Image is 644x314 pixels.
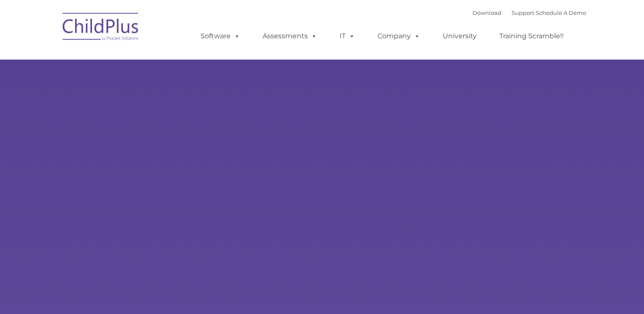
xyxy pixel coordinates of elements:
a: Assessments [254,28,326,45]
a: Schedule A Demo [536,9,586,16]
a: University [434,28,485,45]
a: Software [192,28,249,45]
img: ChildPlus by Procare Solutions [58,7,143,49]
a: Company [369,28,429,45]
font: | [472,9,586,16]
a: Training Scramble!! [491,28,572,45]
a: IT [331,28,364,45]
a: Download [472,9,501,16]
a: Support [512,9,534,16]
